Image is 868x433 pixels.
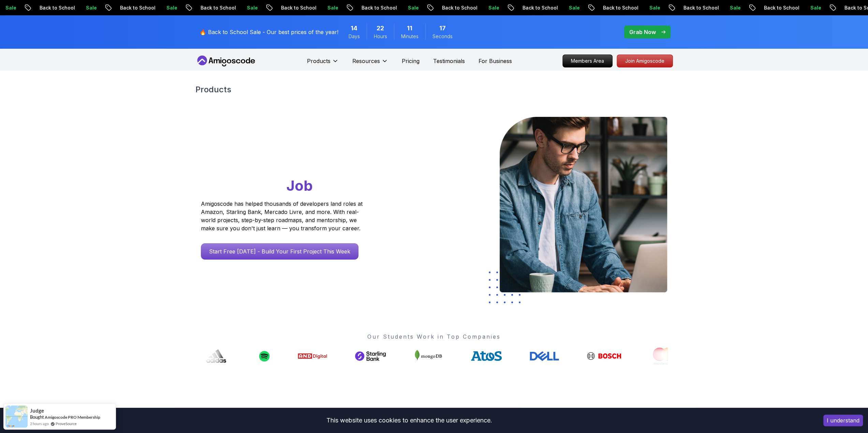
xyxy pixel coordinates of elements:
p: Products [307,57,330,65]
p: Back to School [227,4,274,11]
p: Back to School [549,4,595,11]
p: Sale [32,4,54,11]
div: This website uses cookies to enhance the user experience. [5,413,813,428]
p: Sale [113,4,134,11]
span: Days [349,33,360,40]
p: Back to School [66,4,113,11]
span: Minutes [401,33,418,40]
p: Resources [352,57,380,65]
img: provesource social proof notification image [5,405,28,428]
p: Sale [676,4,698,11]
p: Back to School [630,4,676,11]
p: 🔥 Back to School Sale - Our best prices of the year! [200,28,338,36]
p: Amigoscode has helped thousands of developers land roles at Amazon, Starling Bank, Mercado Livre,... [201,200,365,232]
span: 14 Days [351,24,357,33]
a: Pricing [402,57,420,65]
a: Members Area [562,55,613,67]
p: Back to School [791,4,837,11]
p: Sale [354,4,376,11]
p: Back to School [388,4,435,11]
a: Testimonials [433,57,465,65]
h2: Products [195,84,673,95]
span: Hours [374,33,387,40]
img: hero [500,117,667,292]
a: Start Free [DATE] - Build Your First Project This Week [201,243,358,260]
a: ProveSource [56,421,77,426]
a: Amigoscode PRO Membership [45,415,100,420]
span: Job [286,177,313,194]
button: Resources [352,57,388,71]
p: Sale [435,4,456,11]
span: Seconds [432,33,453,40]
p: Grab Now [629,28,656,36]
p: Sale [274,4,295,11]
p: Back to School [469,4,515,11]
span: 22 Hours [377,24,384,33]
p: Back to School [710,4,756,11]
span: 11 Minutes [407,24,412,33]
p: Sale [837,4,859,11]
p: Back to School [147,4,193,11]
p: Back to School [308,4,354,11]
a: For Business [479,57,512,65]
span: 17 Seconds [439,24,446,33]
p: Sale [595,4,617,11]
p: Sale [756,4,778,11]
span: Bought [30,414,44,420]
p: Members Area [563,55,612,67]
p: Our Students Work in Top Companies [201,333,667,341]
button: Accept cookies [823,415,863,426]
h1: Go From Learning to Hired: Master Java, Spring Boot & Cloud Skills That Get You the [201,117,389,196]
span: 2 hours ago [30,421,49,427]
p: Sale [193,4,215,11]
p: Sale [515,4,537,11]
a: Join Amigoscode [617,55,673,67]
span: Judge [30,408,44,414]
button: Products [307,57,339,71]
